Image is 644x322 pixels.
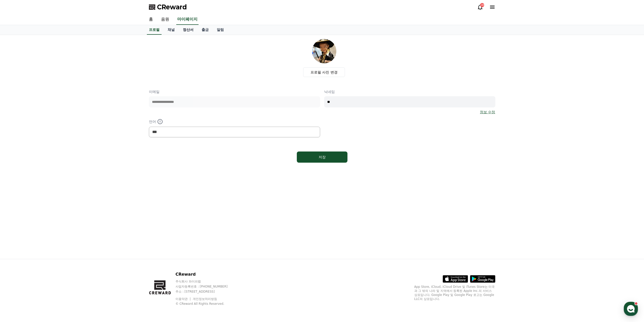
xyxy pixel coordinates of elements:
[193,297,217,301] a: 개인정보처리방침
[33,161,65,173] a: 대화
[149,3,187,11] a: CReward
[175,297,191,301] a: 이용약관
[297,151,347,163] button: 저장
[149,119,320,125] p: 언어
[175,290,237,294] p: 주소 : [STREET_ADDRESS]
[145,14,157,25] a: 홈
[16,168,19,172] span: 홈
[157,3,187,11] span: CReward
[198,25,213,35] a: 출금
[312,39,336,63] img: profile_image
[176,14,199,25] a: 마이페이지
[175,279,237,283] p: 주식회사 와이피랩
[2,161,33,173] a: 홈
[149,89,320,94] p: 이메일
[213,25,228,35] a: 알림
[480,3,484,7] div: 186
[147,25,162,35] a: 프로필
[65,161,97,173] a: 설정
[175,302,237,306] p: © CReward All Rights Reserved.
[324,89,495,94] p: 닉네임
[78,168,84,172] span: 설정
[179,25,198,35] a: 정산서
[157,14,173,25] a: 음원
[175,271,237,277] p: CReward
[46,168,52,173] span: 대화
[175,285,237,289] p: 사업자등록번호 : [PHONE_NUMBER]
[414,285,495,301] p: App Store, iCloud, iCloud Drive 및 iTunes Store는 미국과 그 밖의 나라 및 지역에서 등록된 Apple Inc.의 서비스 상표입니다. Goo...
[303,67,345,77] label: 프로필 사진 변경
[477,4,483,10] a: 186
[480,109,495,115] a: 정보 수정
[307,155,337,160] div: 저장
[164,25,179,35] a: 채널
